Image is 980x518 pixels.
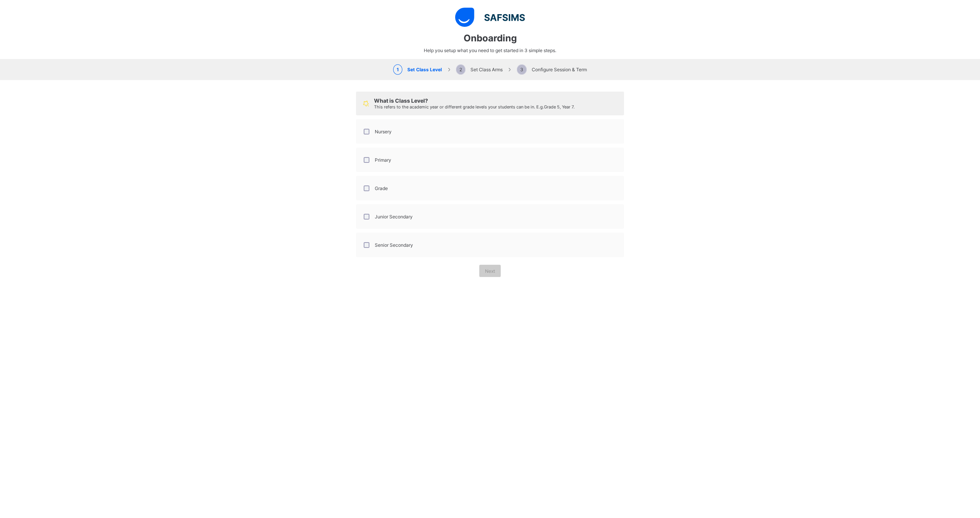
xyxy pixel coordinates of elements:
[375,129,392,134] label: Nursery
[464,33,517,44] span: Onboarding
[375,185,388,191] label: Grade
[374,104,575,110] span: This refers to the academic year or different grade levels your students can be in. E.g. Grade 5,...
[455,8,525,27] img: logo
[517,64,527,75] span: 3
[456,64,465,75] span: 2
[517,67,587,72] span: Configure Session & Term
[424,48,556,53] span: Help you setup what you need to get started in 3 simple steps.
[375,214,413,220] label: Junior Secondary
[456,67,503,72] span: Set Class Arms
[375,157,391,163] label: Primary
[393,67,442,72] span: Set Class Level
[375,242,413,248] label: Senior Secondary
[485,268,495,274] span: Next
[374,97,428,104] span: What is Class Level?
[393,64,402,75] span: 1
